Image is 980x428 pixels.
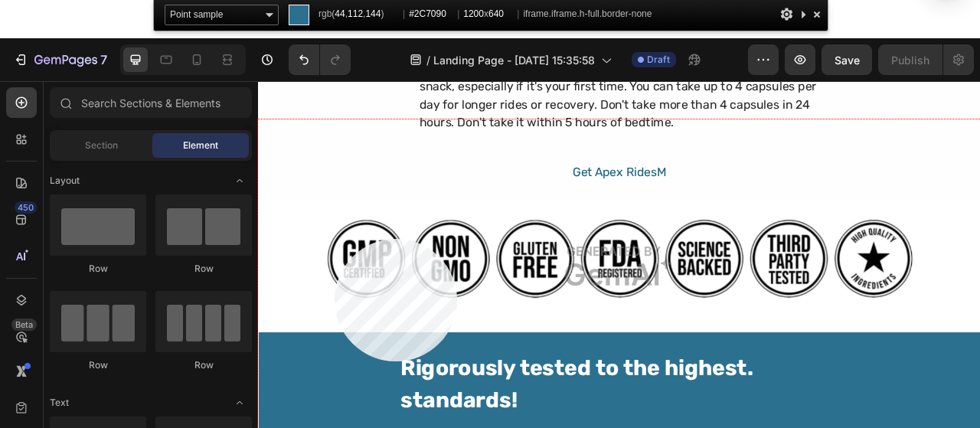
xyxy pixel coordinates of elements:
span: #2C7090 [409,5,453,24]
div: Row [50,262,146,276]
span: Landing Page - [DATE] 15:35:58 [433,52,595,68]
span: / [426,52,430,68]
span: iframe [523,5,652,24]
span: Draft [647,53,670,67]
div: Publish [891,52,929,68]
span: rgb( , , ) [318,5,399,24]
div: Options [779,5,794,24]
div: Row [155,358,252,372]
span: Layout [50,174,80,188]
span: 144 [365,8,381,19]
div: Close and Stop Picking [809,5,825,24]
span: | [457,8,459,19]
span: Toggle open [227,390,252,415]
span: 1200 [463,8,484,19]
div: Undo/Redo [289,44,351,75]
p: 7 [100,51,107,69]
span: 640 [488,8,504,19]
button: Save [822,44,872,75]
button: 7 [6,44,114,75]
span: Element [183,139,218,152]
span: Section [85,139,118,152]
span: .iframe.h-full.border-none [549,8,652,19]
div: Get Apex RidesM [188,103,731,129]
div: Beta [11,319,37,331]
input: Search Sections & Elements [50,87,252,118]
span: 44 [335,8,345,19]
div: Row [50,358,146,372]
div: 450 [15,201,37,214]
span: | [403,8,405,19]
button: Publish [878,44,942,75]
span: Save [835,54,860,67]
span: | [517,8,519,19]
div: Row [155,262,252,276]
div: Collapse This Panel [797,5,809,24]
span: Toggle open [227,168,252,193]
span: x [463,5,513,24]
span: Text [50,396,69,410]
span: 112 [348,8,363,19]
